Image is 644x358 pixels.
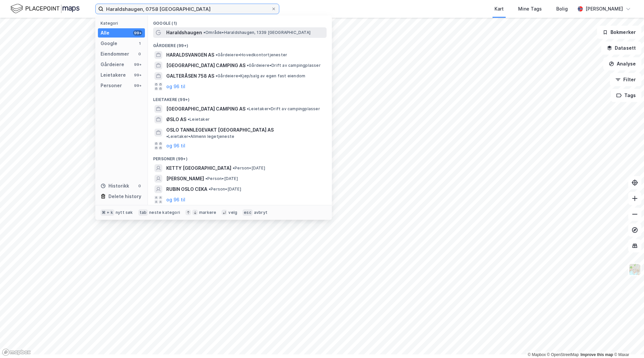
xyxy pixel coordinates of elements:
span: Gårdeiere • Hovedkontortjenester [216,52,287,58]
span: • [216,73,218,78]
div: Google (1) [148,15,332,27]
div: esc [242,209,253,216]
span: • [247,106,249,111]
img: Z [629,263,641,276]
span: Person • [DATE] [205,176,238,181]
div: Kontrollprogram for chat [611,326,644,358]
div: Alle [101,29,109,37]
div: neste kategori [149,210,180,215]
div: Eiendommer [101,50,129,58]
span: [GEOGRAPHIC_DATA] CAMPING AS [166,105,245,113]
span: Person • [DATE] [209,187,241,192]
div: Personer (99+) [148,151,332,163]
div: markere [199,210,216,215]
span: Gårdeiere • Kjøp/salg av egen fast eiendom [216,73,305,79]
button: Datasett [601,41,641,55]
iframe: Chat Widget [611,326,644,358]
button: og 96 til [166,142,185,150]
div: Personer [101,82,122,89]
span: Leietaker • Allmenn legetjeneste [166,134,234,139]
button: Filter [610,73,641,86]
span: Leietaker [188,117,210,122]
button: og 96 til [166,196,185,204]
span: • [216,52,218,57]
div: 99+ [133,83,142,88]
div: Google [101,39,117,47]
span: • [205,176,207,181]
div: 99+ [133,62,142,67]
div: 99+ [133,72,142,78]
div: tab [138,209,148,216]
span: GALTERÅSEN 758 AS [166,72,214,80]
span: [GEOGRAPHIC_DATA] CAMPING AS [166,62,245,69]
div: Delete history [108,192,141,200]
span: • [203,30,205,35]
span: • [247,63,249,68]
div: 1 [137,41,142,46]
div: Kart [494,5,504,13]
div: Gårdeiere [101,61,124,68]
span: HARALDSVANGEN AS [166,51,214,59]
span: OSLO TANNLEGEVAKT [GEOGRAPHIC_DATA] AS [166,126,274,134]
div: [PERSON_NAME] [586,5,623,13]
div: Leietakere (99+) [148,92,332,104]
button: Tags [611,89,641,102]
span: • [166,134,168,139]
span: Gårdeiere • Drift av campingplasser [247,63,321,68]
span: Område • Haraldshaugen, 1339 [GEOGRAPHIC_DATA] [203,30,310,35]
span: Haraldshaugen [166,29,202,37]
div: velg [228,210,237,215]
div: Mine Tags [518,5,542,13]
div: Leietakere [101,71,126,79]
div: Gårdeiere (99+) [148,38,332,50]
div: nytt søk [116,210,133,215]
a: Improve this map [581,352,613,357]
div: Historikk [101,182,129,190]
img: logo.f888ab2527a4732fd821a326f86c7f29.svg [11,3,80,14]
span: Leietaker • Drift av campingplasser [247,106,320,112]
button: Bokmerker [597,26,641,39]
div: Bolig [556,5,568,13]
div: ⌘ + k [101,209,114,216]
a: Mapbox [528,352,546,357]
span: RUBIN OSLO CEKA [166,185,207,193]
div: 0 [137,51,142,57]
span: Person • [DATE] [233,166,265,171]
span: • [233,166,235,170]
input: Søk på adresse, matrikkel, gårdeiere, leietakere eller personer [103,4,271,14]
button: Analyse [603,57,641,70]
a: OpenStreetMap [547,352,579,357]
span: • [209,187,211,192]
div: 99+ [133,30,142,36]
div: 0 [137,183,142,189]
span: KETTY [GEOGRAPHIC_DATA] [166,164,231,172]
div: Kategori [101,21,145,26]
span: ØSLO AS [166,115,186,123]
button: og 96 til [166,83,185,90]
a: Mapbox homepage [2,348,31,356]
span: [PERSON_NAME] [166,175,204,183]
div: avbryt [254,210,267,215]
span: • [188,117,190,122]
